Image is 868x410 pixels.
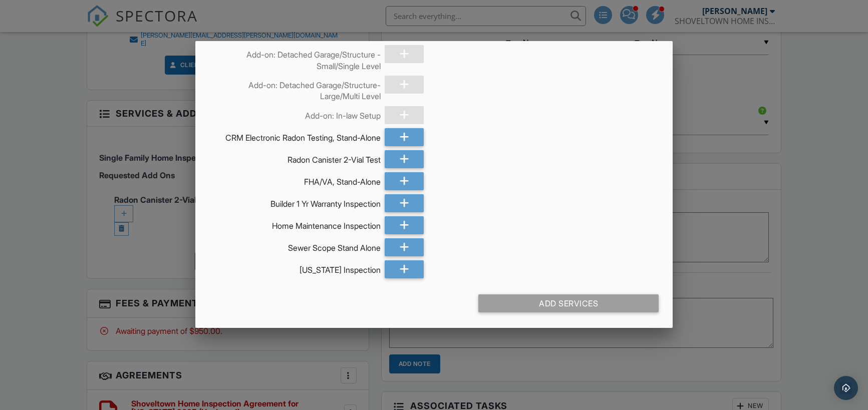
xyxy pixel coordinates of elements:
div: CRM Electronic Radon Testing, Stand-Alone [209,128,381,143]
div: Builder 1 Yr Warranty Inspection [209,194,381,209]
div: Home Maintenance Inspection [209,216,381,231]
div: Sewer Scope Stand Alone [209,238,381,253]
div: [US_STATE] Inspection [209,260,381,275]
div: FHA/VA, Stand-Alone [209,172,381,187]
div: Add Services [478,294,659,312]
div: Open Intercom Messenger [834,376,858,400]
div: Add-on: In-law Setup [209,106,381,121]
div: Add-on: Detached Garage/Structure-Large/Multi Level [209,76,381,102]
div: Add-on: Detached Garage/Structure - Small/Single Level [209,45,381,72]
div: Radon Canister 2-Vial Test [209,150,381,165]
